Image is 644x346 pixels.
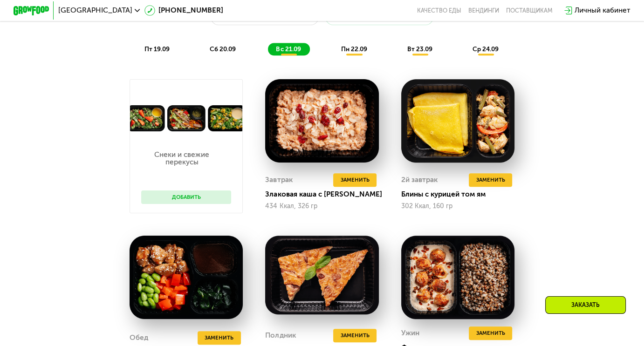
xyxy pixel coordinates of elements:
[340,176,369,184] span: Заменить
[333,329,377,342] button: Заменить
[545,296,626,314] div: Заказать
[265,203,378,210] div: 434 Ккал, 326 гр
[506,7,553,14] div: поставщикам
[401,173,438,187] div: 2й завтрак
[210,45,236,53] span: сб 20.09
[469,326,512,340] button: Заменить
[401,203,514,210] div: 302 Ккал, 160 гр
[276,45,301,53] span: вс 21.09
[130,331,148,345] div: Обед
[341,45,367,53] span: пн 22.09
[476,329,505,338] span: Заменить
[141,151,222,166] p: Снеки и свежие перекусы
[340,331,369,340] span: Заменить
[141,190,231,204] button: Добавить
[469,173,512,187] button: Заменить
[144,5,224,16] a: [PHONE_NUMBER]
[333,173,377,187] button: Заменить
[58,7,132,14] span: [GEOGRAPHIC_DATA]
[476,176,505,184] span: Заменить
[144,45,170,53] span: пт 19.09
[473,45,499,53] span: ср 24.09
[575,5,630,16] div: Личный кабинет
[265,190,385,199] div: Злаковая каша с [PERSON_NAME]
[407,45,432,53] span: вт 23.09
[401,190,521,199] div: Блины с курицей том ям
[265,329,295,342] div: Полдник
[468,7,499,14] a: Вендинги
[401,326,419,340] div: Ужин
[198,331,241,345] button: Заменить
[417,7,461,14] a: Качество еды
[265,173,292,187] div: Завтрак
[205,333,233,342] span: Заменить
